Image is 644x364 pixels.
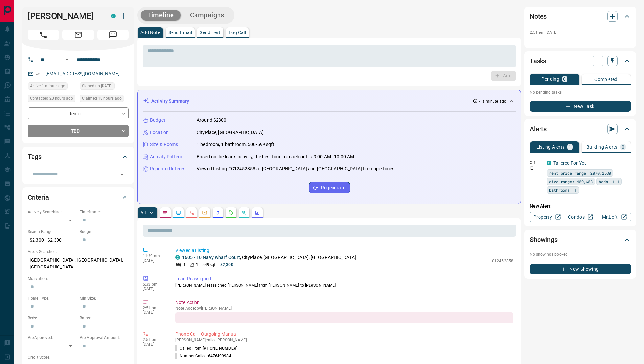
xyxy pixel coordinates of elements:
[143,258,166,263] p: [DATE]
[143,287,166,291] p: [DATE]
[622,145,624,149] p: 0
[28,11,101,21] h1: [PERSON_NAME]
[189,210,194,215] svg: Calls
[151,98,189,105] p: Activity Summary
[549,178,593,185] span: size range: 450,658
[197,117,227,124] p: Around $2300
[28,249,129,255] p: Areas Searched:
[530,37,631,44] p: -
[255,210,260,215] svg: Agent Actions
[175,275,513,282] p: Lead Reassigned
[28,209,77,215] p: Actively Searching:
[117,170,126,179] button: Open
[80,335,129,341] p: Pre-Approval Amount:
[203,346,237,351] span: [PHONE_NUMBER]
[80,315,129,321] p: Baths:
[175,282,513,288] p: [PERSON_NAME] reassigned [PERSON_NAME] from [PERSON_NAME] to
[530,234,558,245] h2: Showings
[150,117,165,124] p: Budget
[163,210,168,215] svg: Notes
[530,166,534,170] svg: Push Notification Only
[80,229,129,235] p: Budget:
[215,210,220,215] svg: Listing Alerts
[197,153,354,160] p: Based on the lead's activity, the best time to reach out is: 9:00 AM - 10:00 AM
[28,30,59,40] span: Call
[530,251,631,257] p: No showings booked
[28,189,129,205] div: Criteria
[28,95,77,104] div: Mon Oct 13 2025
[563,212,597,222] a: Condos
[183,10,231,21] button: Campaigns
[530,30,558,35] p: 2:51 pm [DATE]
[45,71,120,76] a: [EMAIL_ADDRESS][DOMAIN_NAME]
[305,283,336,288] span: [PERSON_NAME]
[82,95,122,102] span: Claimed 18 hours ago
[28,125,129,137] div: TBD
[175,331,513,338] p: Phone Call - Outgoing Manual
[28,149,129,164] div: Tags
[80,295,129,301] p: Min Size:
[30,83,65,89] span: Active 1 minute ago
[530,87,631,97] p: No pending tasks
[82,83,112,89] span: Signed up [DATE]
[599,178,619,185] span: beds: 1-1
[182,254,356,261] p: , CityPlace, [GEOGRAPHIC_DATA], [GEOGRAPHIC_DATA]
[143,306,166,310] p: 2:51 pm
[594,77,618,82] p: Completed
[28,276,129,282] p: Motivation:
[530,53,631,69] div: Tasks
[28,315,77,321] p: Beds:
[143,310,166,315] p: [DATE]
[175,338,513,342] p: [PERSON_NAME] called [PERSON_NAME]
[530,203,631,210] p: New Alert:
[228,210,234,215] svg: Requests
[80,82,129,92] div: Mon Oct 13 2025
[530,121,631,137] div: Alerts
[597,212,631,222] a: Mr.Loft
[175,255,180,260] div: condos.ca
[28,295,77,301] p: Home Type:
[28,192,49,203] h2: Criteria
[530,9,631,24] div: Notes
[553,161,587,166] a: Tailored For You
[175,247,513,254] p: Viewed a Listing
[168,30,192,35] p: Send Email
[549,187,577,193] span: bathrooms: 1
[175,299,513,306] p: Note Action
[536,145,565,149] p: Listing Alerts
[229,30,246,35] p: Log Call
[150,141,178,148] p: Size & Rooms
[28,151,41,162] h2: Tags
[530,11,547,22] h2: Notes
[492,258,513,264] p: C12452858
[175,353,231,359] p: Number Called:
[140,210,146,215] p: All
[175,312,513,323] div: -
[530,101,631,112] button: New Task
[196,262,198,268] p: 1
[569,145,571,149] p: 1
[28,235,77,246] p: $2,300 - $2,300
[309,182,350,193] button: Regenerate
[80,95,129,104] div: Mon Oct 13 2025
[111,14,116,18] div: condos.ca
[143,342,166,347] p: [DATE]
[183,262,186,268] p: 1
[530,264,631,274] button: New Showing
[563,77,566,81] p: 0
[143,337,166,342] p: 2:51 pm
[182,255,240,260] a: 1605 - 10 Navy Wharf Court
[541,77,559,81] p: Pending
[547,161,551,165] div: condos.ca
[549,170,611,176] span: rent price range: 2070,2530
[208,354,231,358] span: 6476499984
[28,335,77,341] p: Pre-Approved:
[28,82,77,92] div: Tue Oct 14 2025
[30,95,73,102] span: Contacted 20 hours ago
[143,254,166,258] p: 11:39 am
[143,95,516,107] div: Activity Summary< a minute ago
[530,160,543,166] p: Off
[28,107,129,119] div: Renter
[241,210,247,215] svg: Opportunities
[143,282,166,287] p: 5:32 pm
